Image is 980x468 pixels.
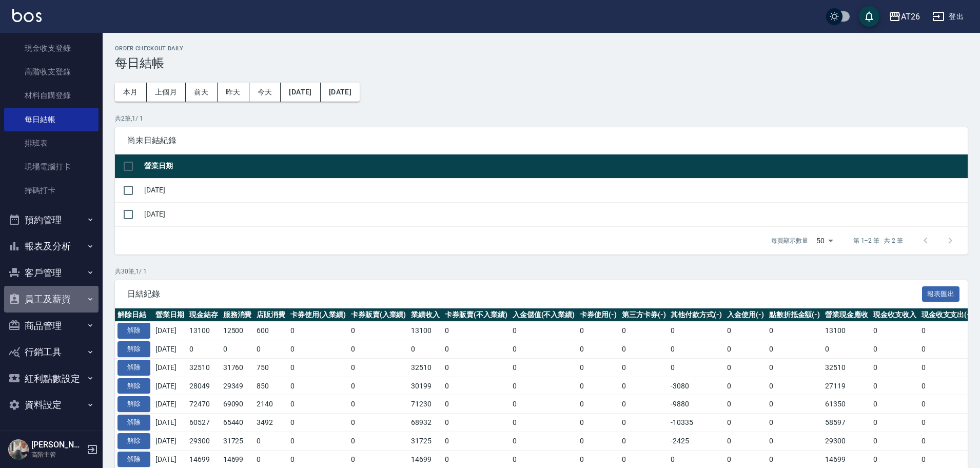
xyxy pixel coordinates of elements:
td: 0 [871,358,919,377]
td: -2425 [668,432,724,450]
td: 0 [871,322,919,340]
td: 0 [288,414,348,432]
td: 0 [871,377,919,395]
td: 2140 [254,395,288,414]
th: 入金儲值(不入業績) [510,308,578,322]
td: 0 [348,414,409,432]
th: 現金結存 [187,308,221,322]
td: 0 [577,432,619,450]
th: 卡券使用(入業績) [288,308,348,322]
button: 昨天 [218,83,249,102]
p: 第 1–2 筆 共 2 筆 [853,236,903,245]
td: 0 [288,358,348,377]
button: 解除 [117,378,150,394]
td: 0 [408,340,442,359]
td: 60527 [187,414,221,432]
td: 13100 [822,322,871,340]
td: 0 [767,358,823,377]
td: [DATE] [153,395,187,414]
button: 員工及薪資 [4,286,99,313]
td: 68932 [408,414,442,432]
td: 0 [348,377,409,395]
td: 0 [348,395,409,414]
td: 0 [288,322,348,340]
td: [DATE] [153,377,187,395]
th: 營業日期 [153,308,187,322]
td: 29300 [187,432,221,450]
td: 69090 [221,395,254,414]
td: 3492 [254,414,288,432]
td: 0 [510,414,578,432]
td: 0 [577,358,619,377]
th: 店販消費 [254,308,288,322]
button: 預約管理 [4,207,99,233]
th: 其他付款方式(-) [668,308,724,322]
td: 0 [767,322,823,340]
p: 每頁顯示數量 [771,236,808,245]
td: 13100 [408,322,442,340]
td: 0 [919,322,975,340]
h3: 每日結帳 [115,56,968,70]
td: 0 [619,322,669,340]
td: 0 [288,340,348,359]
td: 0 [510,377,578,395]
td: 58597 [822,414,871,432]
span: 尚未日結紀錄 [127,135,955,146]
td: 30199 [408,377,442,395]
td: 31725 [408,432,442,450]
p: 共 30 筆, 1 / 1 [115,267,968,276]
button: 本月 [115,83,147,102]
button: 報表匯出 [922,286,960,302]
td: 0 [724,414,767,432]
td: [DATE] [142,202,968,226]
th: 卡券販賣(不入業績) [442,308,510,322]
button: 客戶管理 [4,260,99,286]
button: 解除 [117,452,150,467]
button: [DATE] [281,83,320,102]
td: 0 [577,377,619,395]
button: 資料設定 [4,392,99,418]
a: 材料自購登錄 [4,84,99,107]
td: 29300 [822,432,871,450]
td: [DATE] [142,178,968,202]
td: 28049 [187,377,221,395]
td: 0 [288,395,348,414]
button: 解除 [117,323,150,339]
td: 0 [668,322,724,340]
th: 營業日期 [142,154,968,179]
td: 0 [724,358,767,377]
td: 0 [577,322,619,340]
th: 點數折抵金額(-) [767,308,823,322]
button: 上個月 [147,83,186,102]
td: 0 [919,377,975,395]
td: 32510 [187,358,221,377]
td: 65440 [221,414,254,432]
span: 日結紀錄 [127,289,922,299]
button: AT26 [885,6,924,27]
th: 服務消費 [221,308,254,322]
a: 排班表 [4,131,99,155]
button: 今天 [249,83,281,102]
td: 0 [221,340,254,359]
th: 營業現金應收 [822,308,871,322]
button: 報表及分析 [4,233,99,260]
td: 0 [871,340,919,359]
td: 0 [724,432,767,450]
td: -3080 [668,377,724,395]
td: 0 [288,432,348,450]
td: 0 [577,340,619,359]
td: 0 [919,432,975,450]
td: 71230 [408,395,442,414]
td: 0 [822,340,871,359]
td: -9880 [668,395,724,414]
h2: Order checkout daily [115,45,968,52]
td: 0 [871,432,919,450]
td: -10335 [668,414,724,432]
a: 每日結帳 [4,108,99,131]
td: 0 [919,395,975,414]
td: 0 [767,414,823,432]
td: 0 [442,432,510,450]
button: 解除 [117,396,150,412]
td: 0 [619,340,669,359]
th: 卡券使用(-) [577,308,619,322]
